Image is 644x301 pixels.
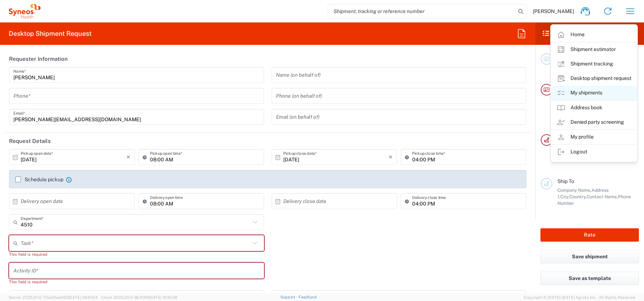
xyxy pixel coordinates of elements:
span: Server: 2025.20.0-710e05ee653 [9,295,98,300]
label: Schedule pickup [15,177,63,182]
a: Desktop shipment request [551,71,637,86]
span: [DATE] 10:16:38 [149,295,177,300]
span: City, [560,194,569,199]
span: Company Name, [557,187,591,193]
span: Copyright © [DATE]-[DATE] Agistix Inc., All Rights Reserved [524,294,635,301]
a: My profile [551,130,637,144]
h2: Desktop Shipment Request [9,29,92,38]
div: This field is required [9,279,264,285]
a: Shipment estimator [551,42,637,57]
a: Denied party screening [551,115,637,130]
a: Home [551,27,637,42]
span: Client: 2025.20.0-8b113f4 [101,295,177,300]
a: Shipment tracking [551,57,637,71]
a: Support [280,295,298,299]
span: Country, [569,194,587,199]
div: This field is required [9,251,264,258]
a: My shipments [551,86,637,100]
h2: Request Details [9,137,51,145]
span: [PERSON_NAME] [533,8,574,14]
i: × [126,151,130,163]
i: × [389,151,393,163]
h2: Shipment Checklist [542,29,615,38]
span: [DATE] 09:51:04 [68,295,98,300]
button: Rate [540,228,639,242]
span: Ship To [557,178,574,184]
a: Logout [551,145,637,159]
input: Shipment, tracking or reference number [328,4,516,18]
a: Address book [551,101,637,115]
button: Save shipment [540,250,639,263]
h2: Requester Information [9,55,68,63]
a: Feedback [298,295,317,299]
button: Save as template [540,272,639,285]
span: Contact Name, [587,194,618,199]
